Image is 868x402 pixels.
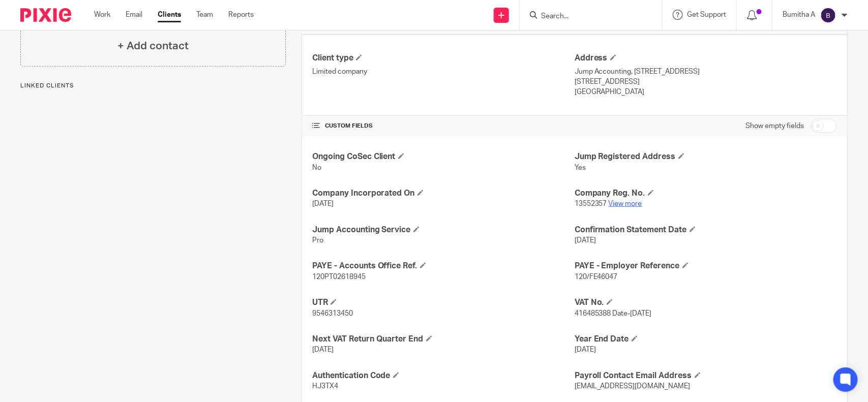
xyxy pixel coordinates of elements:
h4: VAT No. [575,297,837,308]
a: Reports [228,10,254,20]
p: Linked clients [20,82,286,90]
span: 120PT02618945 [312,273,366,281]
label: Show empty fields [745,121,804,131]
h4: Confirmation Statement Date [575,225,837,235]
span: [DATE] [575,346,596,353]
span: 416485388 Date-[DATE] [575,310,652,317]
h4: PAYE - Accounts Office Ref. [312,261,575,271]
span: [DATE] [575,237,596,244]
h4: Year End Date [575,334,837,345]
p: Bumitha A [783,10,815,20]
h4: Next VAT Return Quarter End [312,334,575,345]
span: [DATE] [312,200,334,207]
h4: Authentication Code [312,370,575,381]
h4: Jump Accounting Service [312,225,575,235]
p: Limited company [312,67,575,77]
h4: Client type [312,53,575,64]
span: [EMAIL_ADDRESS][DOMAIN_NAME] [575,383,691,390]
a: View more [609,200,642,207]
span: Pro [312,237,323,244]
span: 120/FE46047 [575,273,618,281]
input: Search [540,12,632,21]
h4: + Add contact [117,38,189,54]
h4: CUSTOM FIELDS [312,122,575,130]
h4: PAYE - Employer Reference [575,261,837,271]
a: Team [196,10,213,20]
h4: Company Incorporated On [312,188,575,199]
h4: UTR [312,297,575,308]
span: 9546313450 [312,310,353,317]
img: svg%3E [820,7,836,23]
span: 13552357 [575,200,607,207]
h4: Ongoing CoSec Client [312,151,575,162]
a: Email [126,10,142,20]
span: Yes [575,164,586,171]
span: HJ3TX4 [312,383,338,390]
h4: Payroll Contact Email Address [575,370,837,381]
span: No [312,164,321,171]
h4: Company Reg. No. [575,188,837,199]
span: Get Support [687,11,726,18]
img: Pixie [20,8,71,22]
p: Jump Accounting, [STREET_ADDRESS] [575,67,837,77]
p: [GEOGRAPHIC_DATA] [575,87,837,97]
span: [DATE] [312,346,334,353]
h4: Address [575,53,837,64]
a: Work [94,10,110,20]
a: Clients [158,10,181,20]
h4: Jump Registered Address [575,151,837,162]
p: [STREET_ADDRESS] [575,77,837,87]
